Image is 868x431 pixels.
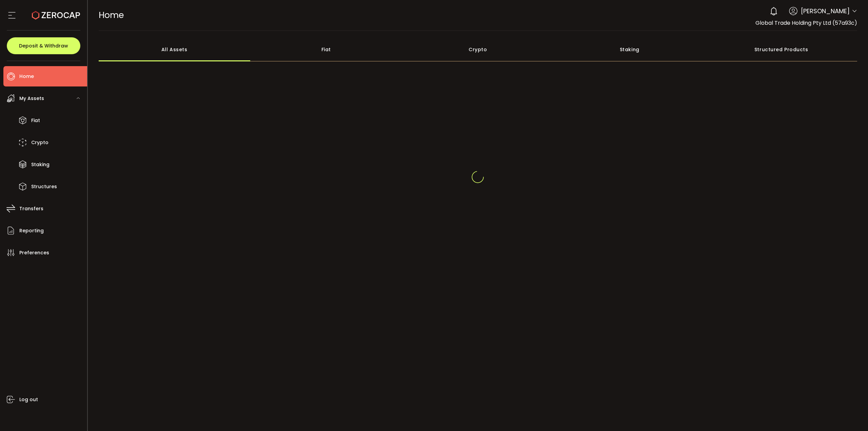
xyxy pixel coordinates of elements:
span: Crypto [31,138,48,148]
span: [PERSON_NAME] [801,6,850,16]
button: Deposit & Withdraw [7,37,80,54]
div: Fiat [250,38,402,61]
div: Staking [554,38,706,61]
div: All Assets [99,38,251,61]
span: Staking [31,160,50,170]
span: Home [19,72,34,81]
span: Transfers [19,204,43,214]
span: Reporting [19,226,44,236]
span: Preferences [19,248,49,258]
span: Structures [31,182,57,192]
span: Log out [19,395,38,405]
span: Deposit & Withdraw [19,43,68,48]
span: Home [99,9,124,21]
span: Fiat [31,116,40,125]
span: Global Trade Holding Pty Ltd (57a93c) [755,19,857,27]
span: My Assets [19,94,44,103]
div: Structured Products [706,38,857,61]
div: Crypto [402,38,554,61]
